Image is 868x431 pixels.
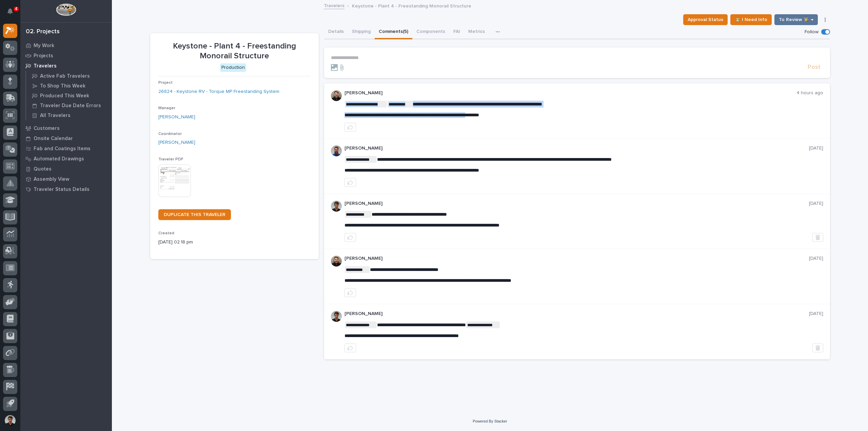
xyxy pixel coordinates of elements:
a: Quotes [20,164,112,174]
span: ⏳ I Need Info [735,16,767,24]
button: Details [324,25,348,39]
p: Keystone - Plant 4 - Freestanding Monorail Structure [158,41,311,61]
a: Travelers [20,61,112,71]
a: Travelers [324,1,344,9]
a: Active Fab Travelers [26,71,112,81]
a: 26824 - Keystone RV - Torque MP Freestanding System [158,88,279,95]
button: Comments (5) [375,25,412,39]
p: Assembly View [34,176,69,182]
a: Onsite Calendar [20,133,112,143]
span: To Review 👨‍🏭 → [779,16,813,24]
p: My Work [34,43,54,49]
p: 4 [15,6,17,11]
p: [PERSON_NAME] [344,90,796,96]
p: [PERSON_NAME] [344,256,809,261]
button: Approval Status [683,14,728,25]
a: [PERSON_NAME] [158,139,195,146]
img: Workspace Logo [56,3,76,16]
p: [DATE] [809,311,823,317]
p: Onsite Calendar [34,136,73,142]
div: Notifications4 [8,8,17,19]
span: Post [808,63,821,71]
button: like this post [344,288,356,297]
span: Project [158,81,173,85]
p: To Shop This Week [40,83,85,89]
img: ACg8ocLB2sBq07NhafZLDpfZztpbDqa4HYtD3rBf5LhdHf4k=s96-c [331,90,342,101]
span: Traveler PDF [158,157,183,161]
button: Delete post [812,233,823,242]
button: like this post [344,344,356,352]
span: Approval Status [688,16,723,24]
a: Produced This Week [26,91,112,100]
button: ⏳ I Need Info [730,14,772,25]
a: Projects [20,51,112,61]
p: Follow [805,29,818,35]
p: Automated Drawings [34,156,84,162]
p: [DATE] 02:18 pm [158,239,311,246]
p: Quotes [34,166,52,172]
p: Traveler Due Date Errors [40,103,101,109]
span: DUPLICATE THIS TRAVELER [164,212,225,217]
div: Production [220,63,246,72]
a: My Work [20,40,112,51]
a: All Travelers [26,111,112,120]
img: 6hTokn1ETDGPf9BPokIQ [331,145,342,156]
a: Traveler Due Date Errors [26,101,112,110]
p: Keystone - Plant 4 - Freestanding Monorail Structure [352,2,471,9]
button: Post [805,63,823,71]
span: Manager [158,106,175,110]
p: Traveler Status Details [34,187,90,193]
button: Shipping [348,25,375,39]
p: Customers [34,125,60,132]
button: like this post [344,123,356,132]
p: Projects [34,53,53,59]
a: Customers [20,123,112,133]
a: DUPLICATE THIS TRAVELER [158,209,231,220]
p: Active Fab Travelers [40,73,90,79]
p: Produced This Week [40,93,89,99]
button: Notifications [3,4,17,18]
a: Traveler Status Details [20,184,112,194]
a: Powered By Stacker [473,419,507,423]
span: Coordinator [158,132,182,136]
p: [DATE] [809,201,823,207]
p: [DATE] [809,256,823,261]
button: Metrics [464,25,489,39]
button: FAI [449,25,464,39]
p: [PERSON_NAME] [344,311,809,317]
a: [PERSON_NAME] [158,114,195,121]
button: users-avatar [3,413,17,428]
a: Automated Drawings [20,154,112,164]
button: like this post [344,233,356,242]
button: like this post [344,178,356,187]
span: Created [158,231,174,235]
div: 02. Projects [26,28,60,36]
p: Travelers [34,63,57,69]
button: Components [412,25,449,39]
button: To Review 👨‍🏭 → [774,14,818,25]
a: To Shop This Week [26,81,112,91]
p: 4 hours ago [796,90,823,96]
a: Fab and Coatings Items [20,143,112,154]
p: [PERSON_NAME] [344,201,809,207]
img: AOh14Gjx62Rlbesu-yIIyH4c_jqdfkUZL5_Os84z4H1p=s96-c [331,201,342,212]
img: ACg8ocLB2sBq07NhafZLDpfZztpbDqa4HYtD3rBf5LhdHf4k=s96-c [331,256,342,267]
p: [PERSON_NAME] [344,145,809,151]
a: Assembly View [20,174,112,184]
p: [DATE] [809,145,823,151]
button: Delete post [812,344,823,352]
img: AOh14Gjx62Rlbesu-yIIyH4c_jqdfkUZL5_Os84z4H1p=s96-c [331,311,342,322]
p: Fab and Coatings Items [34,146,91,152]
p: All Travelers [40,113,71,119]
